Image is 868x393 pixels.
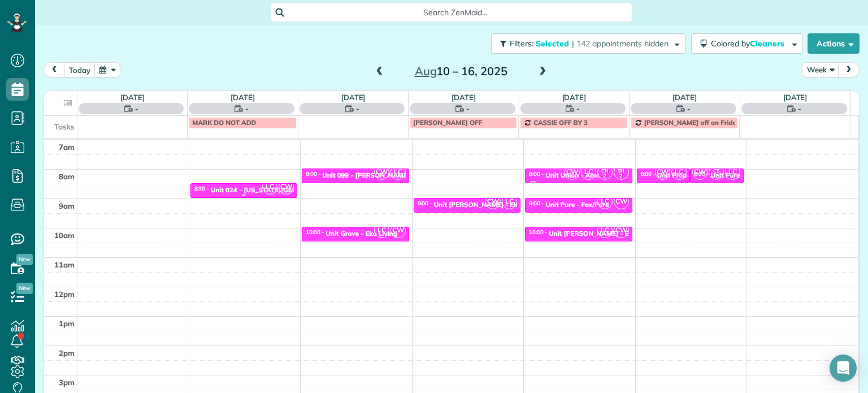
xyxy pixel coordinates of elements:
[572,38,669,49] span: | 142 appointments hidden
[485,194,501,209] span: CW
[598,171,612,182] small: 2
[245,103,249,114] span: -
[644,118,744,127] span: [PERSON_NAME] off on Fridays
[576,103,580,114] span: -
[322,171,439,179] div: Unit 099 - [PERSON_NAME] - Capital
[838,62,860,77] button: next
[545,201,609,209] div: Unit Pure - Fox/Pure
[279,179,294,195] span: CW
[830,355,857,382] div: Open Intercom Messenger
[231,93,255,102] a: [DATE]
[64,62,96,77] button: today
[597,194,613,209] span: LC
[452,93,476,102] a: [DATE]
[533,118,588,127] span: CASSIE OFF BY 3
[802,62,839,77] button: Week
[54,260,75,269] span: 11am
[54,290,75,299] span: 12pm
[581,165,596,180] span: LC
[390,65,532,77] h2: 10 – 16, 2025
[485,33,685,54] a: Filters: Selected | 142 appointments hidden
[614,223,629,238] span: CW
[711,38,788,49] span: Colored by
[211,186,380,194] div: Unit 024 - [US_STATE][GEOGRAPHIC_DATA] - Capital
[565,165,580,180] span: CW
[687,103,691,114] span: -
[44,62,65,77] button: prev
[545,171,599,179] div: Unit Union - Amc
[671,165,687,180] span: LC
[120,93,145,102] a: [DATE]
[614,194,629,209] span: CW
[692,165,708,180] span: CW
[59,319,75,328] span: 1pm
[262,179,277,195] span: LC
[672,93,697,102] a: [DATE]
[549,230,657,237] div: Unit [PERSON_NAME] - Eko Living
[502,194,517,209] span: LC
[413,118,482,127] span: [PERSON_NAME] OFF
[59,172,75,181] span: 8am
[798,103,801,114] span: -
[325,230,397,237] div: Unit Grove - Eko Living
[16,254,33,265] span: New
[59,142,75,152] span: 7am
[691,33,803,54] button: Colored byCleaners
[374,223,389,238] span: LC
[466,103,470,114] span: -
[725,165,740,180] span: LC
[434,201,542,209] div: Unit [PERSON_NAME] - Eko Living
[709,171,723,182] small: 2
[59,378,75,387] span: 3pm
[415,64,437,78] span: Aug
[59,348,75,357] span: 2pm
[16,283,33,294] span: New
[808,33,860,54] button: Actions
[374,165,389,180] span: CW
[192,118,256,127] span: MARK DO NOT ADD
[54,231,75,240] span: 10am
[356,103,359,114] span: -
[562,93,587,102] a: [DATE]
[491,33,685,54] button: Filters: Selected | 142 appointments hidden
[655,165,670,180] span: CW
[135,103,138,114] span: -
[341,93,366,102] a: [DATE]
[614,171,628,182] small: 2
[750,38,786,49] span: Cleaners
[783,93,808,102] a: [DATE]
[390,223,406,238] span: CW
[510,38,533,49] span: Filters:
[59,201,75,210] span: 9am
[597,223,613,238] span: LC
[536,38,570,49] span: Selected
[390,165,406,180] span: LC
